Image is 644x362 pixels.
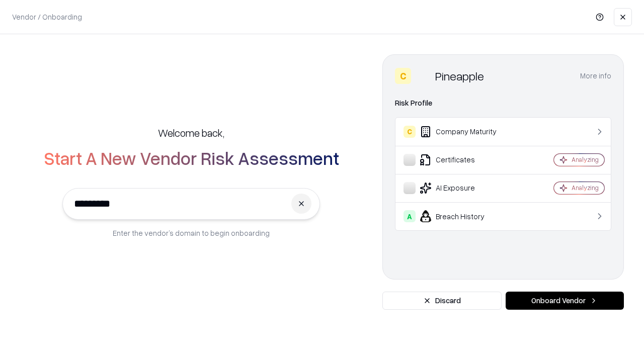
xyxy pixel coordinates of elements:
p: Enter the vendor’s domain to begin onboarding [113,228,270,238]
button: Discard [382,292,502,310]
button: More info [580,67,611,85]
h5: Welcome back, [158,126,224,140]
div: Company Maturity [404,126,524,138]
div: Pineapple [435,68,484,84]
div: AI Exposure [404,182,524,194]
div: Risk Profile [395,97,611,109]
div: C [395,68,411,84]
button: Onboard Vendor [506,292,624,310]
h2: Start A New Vendor Risk Assessment [44,148,339,168]
div: Breach History [404,210,524,222]
div: Analyzing [572,155,599,164]
div: Analyzing [572,184,599,192]
div: Certificates [404,154,524,166]
div: A [404,210,416,222]
div: C [404,126,416,138]
p: Vendor / Onboarding [12,12,82,22]
img: Pineapple [415,68,431,84]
